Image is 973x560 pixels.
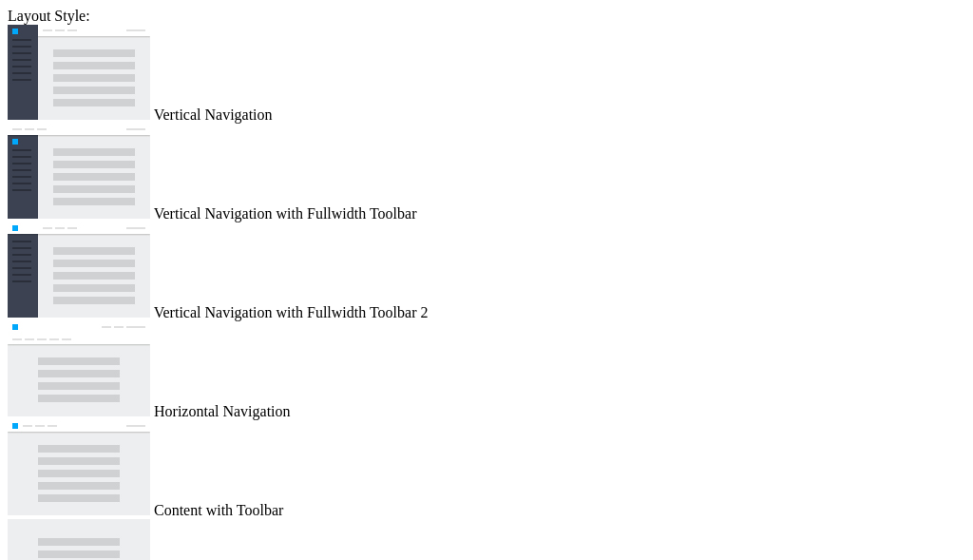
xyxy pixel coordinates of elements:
span: Horizontal Navigation [154,403,291,419]
img: horizontal-nav.jpg [8,321,150,416]
span: Vertical Navigation with Fullwidth Toolbar 2 [154,304,429,320]
md-radio-button: Horizontal Navigation [8,321,965,420]
span: Vertical Navigation [154,106,273,123]
img: vertical-nav-with-full-toolbar-2.jpg [8,222,150,318]
span: Vertical Navigation with Fullwidth Toolbar [154,205,417,222]
img: vertical-nav-with-full-toolbar.jpg [8,124,150,219]
md-radio-button: Vertical Navigation [8,25,965,124]
md-radio-button: Vertical Navigation with Fullwidth Toolbar 2 [8,222,965,321]
img: content-with-toolbar.jpg [8,420,150,515]
span: Content with Toolbar [154,502,283,518]
md-radio-button: Vertical Navigation with Fullwidth Toolbar [8,124,965,222]
div: Layout Style: [8,8,965,25]
img: vertical-nav.jpg [8,25,150,120]
md-radio-button: Content with Toolbar [8,420,965,519]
